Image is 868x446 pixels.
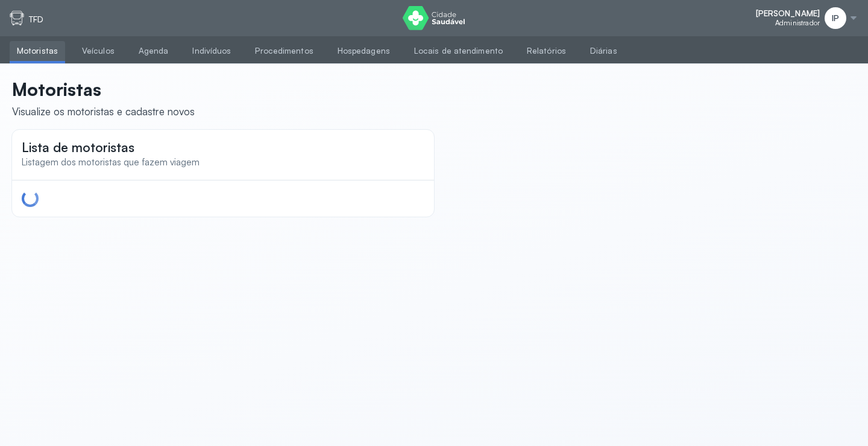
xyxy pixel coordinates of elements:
[248,41,320,61] a: Procedimentos
[403,6,465,30] img: logo do Cidade Saudável
[22,156,200,168] span: Listagem dos motoristas que fazem viagem
[10,11,24,25] img: tfd.svg
[185,41,238,61] a: Indivíduos
[29,14,43,25] p: TFD
[12,105,195,118] div: Visualize os motoristas e cadastre novos
[12,78,195,100] p: Motoristas
[583,41,624,61] a: Diárias
[22,139,134,155] span: Lista de motoristas
[520,41,573,61] a: Relatórios
[131,41,176,61] a: Agenda
[407,41,510,61] a: Locais de atendimento
[832,13,839,24] span: IP
[775,19,820,27] span: Administrador
[75,41,122,61] a: Veículos
[756,8,820,19] span: [PERSON_NAME]
[10,41,65,61] a: Motoristas
[330,41,397,61] a: Hospedagens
